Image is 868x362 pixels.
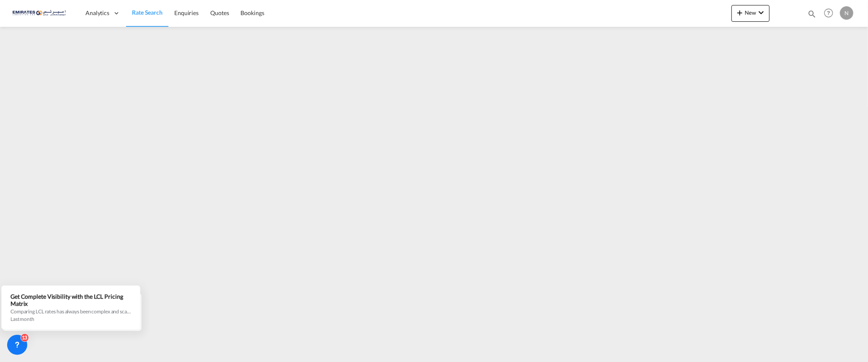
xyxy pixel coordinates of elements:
[821,6,836,20] span: Help
[807,9,816,22] div: icon-magnify
[735,9,766,16] span: New
[807,9,816,18] md-icon: icon-magnify
[735,8,745,18] md-icon: icon-plus 400-fg
[85,9,109,17] span: Analytics
[821,6,840,21] div: Help
[840,6,853,20] div: N
[756,8,766,18] md-icon: icon-chevron-down
[13,4,69,23] img: c67187802a5a11ec94275b5db69a26e6.png
[132,9,163,16] span: Rate Search
[210,9,229,16] span: Quotes
[174,9,199,16] span: Enquiries
[241,9,264,16] span: Bookings
[731,5,770,22] button: icon-plus 400-fgNewicon-chevron-down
